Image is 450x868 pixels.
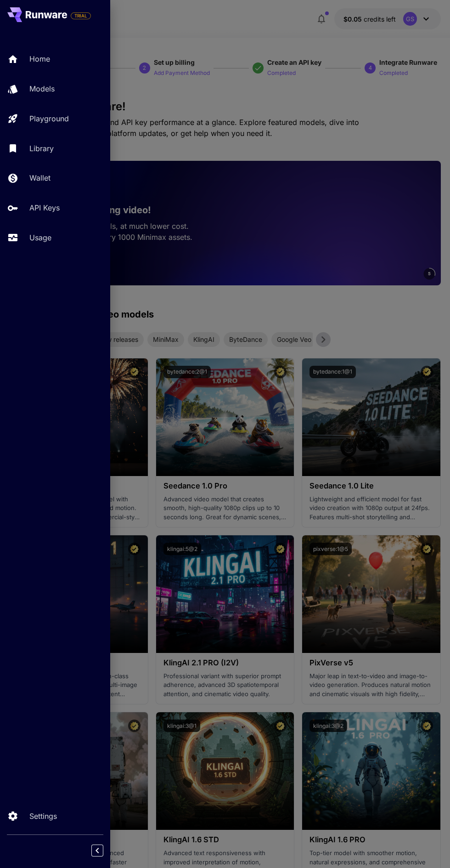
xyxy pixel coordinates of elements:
[29,143,54,154] p: Library
[29,53,50,64] p: Home
[71,10,91,21] span: Add your payment card to enable full platform functionality.
[71,12,90,19] span: TRIAL
[29,232,51,243] p: Usage
[29,83,55,94] p: Models
[29,172,51,183] p: Wallet
[29,811,57,822] p: Settings
[91,845,103,857] button: Collapse sidebar
[98,842,110,859] div: Collapse sidebar
[29,113,69,124] p: Playground
[29,202,60,213] p: API Keys
[404,824,450,868] iframe: Chat Widget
